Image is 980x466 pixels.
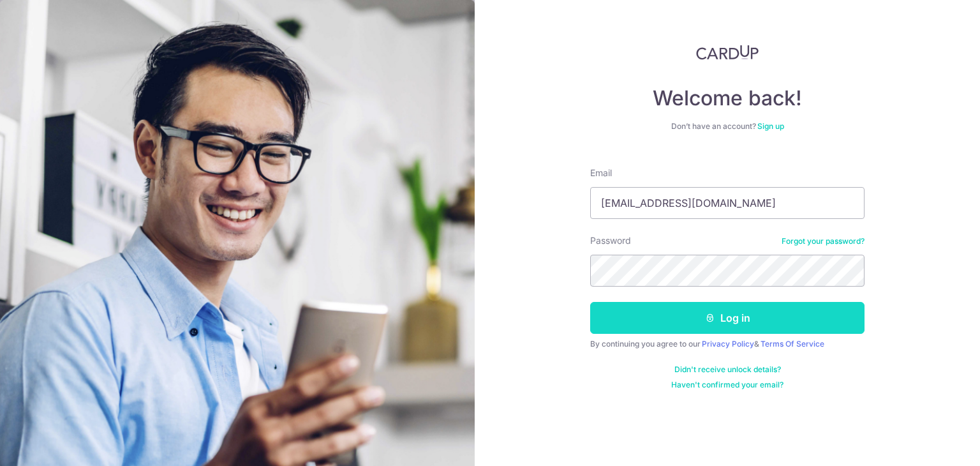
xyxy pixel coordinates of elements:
[702,339,754,349] a: Privacy Policy
[671,380,783,390] a: Haven't confirmed your email?
[782,236,865,246] a: Forgot your password?
[674,365,781,375] a: Didn't receive unlock details?
[590,121,865,132] div: Don’t have an account?
[590,339,865,349] div: By continuing you agree to our &
[757,121,784,131] a: Sign up
[590,234,631,247] label: Password
[590,167,612,179] label: Email
[590,86,865,111] h4: Welcome back!
[590,187,865,219] input: Enter your Email
[590,302,865,334] button: Log in
[761,339,824,349] a: Terms Of Service
[696,45,759,60] img: CardUp Logo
